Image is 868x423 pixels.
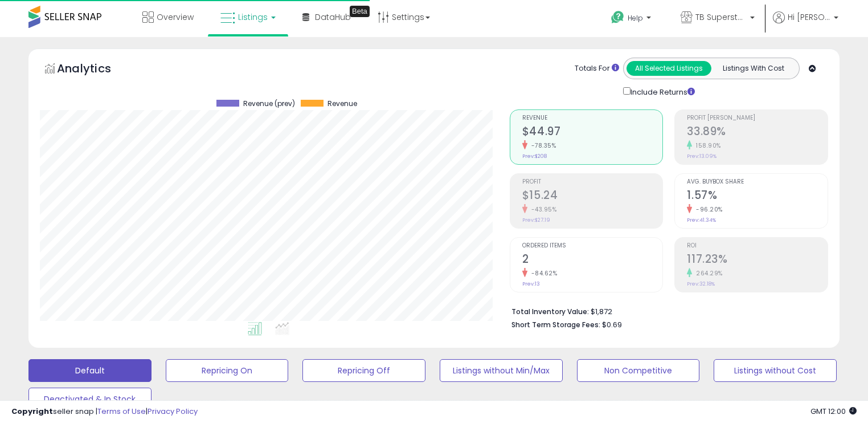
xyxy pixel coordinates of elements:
[511,304,820,318] li: $1,872
[522,179,663,185] span: Profit
[527,205,557,214] small: -43.95%
[687,179,828,185] span: Avg. Buybox Share
[687,280,715,287] small: Prev: 32.18%
[695,11,747,23] span: TB Superstore
[611,10,625,25] i: Get Help
[602,319,622,330] span: $0.69
[522,153,547,160] small: Prev: $208
[615,85,709,98] div: Include Returns
[440,359,563,382] button: Listings without Min/Max
[522,125,663,140] h2: $44.97
[511,320,600,330] b: Short Term Storage Fees:
[577,359,700,382] button: Non Competitive
[692,269,723,278] small: 264.29%
[687,153,716,160] small: Prev: 13.09%
[687,253,828,268] h2: 117.23%
[692,205,723,214] small: -96.20%
[511,307,589,316] b: Total Inventory Value:
[315,11,351,23] span: DataHub
[350,6,370,17] div: Tooltip anchor
[166,359,289,382] button: Repricing On
[11,406,198,417] div: seller snap | |
[97,406,146,417] a: Terms of Use
[687,243,828,249] span: ROI
[687,115,828,121] span: Profit [PERSON_NAME]
[810,406,857,417] span: 2025-10-10 12:00 GMT
[522,189,663,204] h2: $15.24
[11,406,53,417] strong: Copyright
[522,115,663,121] span: Revenue
[628,13,643,23] span: Help
[575,63,619,74] div: Totals For
[687,217,716,223] small: Prev: 41.34%
[57,60,133,79] h5: Analytics
[243,100,295,108] span: Revenue (prev)
[522,253,663,268] h2: 2
[687,125,828,140] h2: 33.89%
[687,189,828,204] h2: 1.57%
[327,100,357,108] span: Revenue
[602,2,662,37] a: Help
[28,359,152,382] button: Default
[238,11,268,23] span: Listings
[148,406,198,417] a: Privacy Policy
[522,280,540,287] small: Prev: 13
[627,61,711,76] button: All Selected Listings
[522,217,550,223] small: Prev: $27.19
[527,141,556,150] small: -78.35%
[28,388,152,410] button: Deactivated & In Stock
[714,359,837,382] button: Listings without Cost
[711,61,796,76] button: Listings With Cost
[773,11,838,37] a: Hi [PERSON_NAME]
[302,359,425,382] button: Repricing Off
[522,243,663,249] span: Ordered Items
[692,141,721,150] small: 158.90%
[157,11,194,23] span: Overview
[788,11,830,23] span: Hi [PERSON_NAME]
[527,269,558,278] small: -84.62%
